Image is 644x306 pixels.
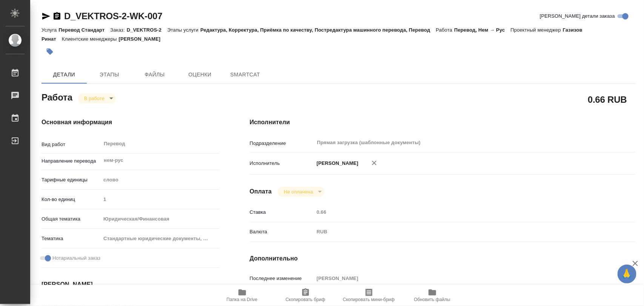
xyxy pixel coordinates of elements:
[52,254,100,262] span: Нотариальный заказ
[52,12,61,21] button: Скопировать ссылку
[250,254,636,263] h4: Дополнительно
[101,213,219,225] div: Юридическая/Финансовая
[314,160,358,167] p: [PERSON_NAME]
[41,90,72,104] h2: Работа
[41,176,101,184] p: Тарифные единицы
[510,27,563,33] p: Проектный менеджер
[314,273,603,284] input: Пустое поле
[41,215,101,223] p: Общая тематика
[337,285,401,306] button: Скопировать мини-бриф
[343,297,395,302] span: Скопировать мини-бриф
[127,27,168,33] p: D_VEKTROS-2
[182,70,218,79] span: Оценки
[41,141,101,148] p: Вид работ
[167,27,200,33] p: Этапы услуги
[101,232,219,245] div: Стандартные юридические документы, договоры, уставы
[314,207,603,218] input: Пустое поле
[250,187,272,196] h4: Оплата
[41,196,101,203] p: Кол-во единиц
[401,285,464,306] button: Обновить файлы
[200,27,436,33] p: Редактура, Корректура, Приёмка по качеству, Постредактура машинного перевода, Перевод
[58,27,110,33] p: Перевод Стандарт
[41,27,58,33] p: Услуга
[436,27,454,33] p: Работа
[91,70,128,79] span: Этапы
[62,36,119,42] p: Клиентские менеджеры
[621,266,633,282] span: 🙏
[137,70,173,79] span: Файлы
[540,12,615,20] span: [PERSON_NAME] детали заказа
[314,225,603,238] div: RUB
[101,194,219,205] input: Пустое поле
[41,118,220,127] h4: Основная информация
[250,160,314,167] p: Исполнитель
[250,140,314,147] p: Подразделение
[286,297,325,302] span: Скопировать бриф
[41,12,51,21] button: Скопировать ссылку для ЯМессенджера
[110,27,126,33] p: Заказ:
[41,157,101,165] p: Направление перевода
[618,265,636,283] button: 🙏
[82,95,107,102] button: В работе
[227,70,263,79] span: SmartCat
[227,297,258,302] span: Папка на Drive
[101,174,219,186] div: слово
[274,285,337,306] button: Скопировать бриф
[211,285,274,306] button: Папка на Drive
[46,70,82,79] span: Детали
[78,93,116,104] div: В работе
[250,275,314,282] p: Последнее изменение
[41,235,101,242] p: Тематика
[250,228,314,236] p: Валюта
[250,118,636,127] h4: Исполнители
[119,36,166,42] p: [PERSON_NAME]
[41,43,58,60] button: Добавить тэг
[588,93,627,106] h2: 0.66 RUB
[414,297,450,302] span: Обновить файлы
[454,27,510,33] p: Перевод, Нем → Рус
[64,11,162,21] a: D_VEKTROS-2-WK-007
[366,155,383,171] button: Удалить исполнителя
[250,209,314,216] p: Ставка
[278,187,324,197] div: В работе
[41,280,220,289] h4: [PERSON_NAME]
[281,189,315,195] button: Не оплачена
